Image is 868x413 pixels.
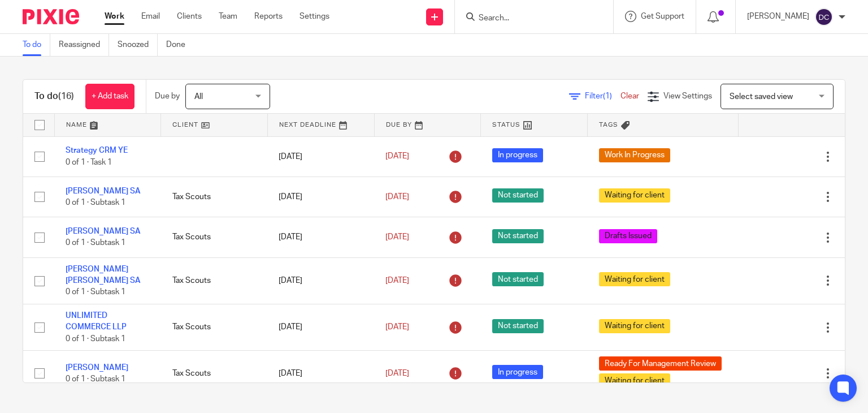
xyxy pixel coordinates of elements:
[478,14,579,24] input: Search
[66,289,125,296] span: 0 of 1 · Subtask 1
[66,335,125,343] span: 0 of 1 · Subtask 1
[492,365,543,379] span: In progress
[161,304,268,350] td: Tax Scouts
[663,92,712,100] span: View Settings
[492,229,544,243] span: Not started
[161,257,268,304] td: Tax Scouts
[815,8,833,26] img: svg%3E
[385,369,409,377] span: [DATE]
[219,11,237,22] a: Team
[66,364,128,372] a: [PERSON_NAME]
[385,193,409,201] span: [DATE]
[23,9,79,24] img: Pixie
[599,272,670,286] span: Waiting for client
[66,227,141,235] a: [PERSON_NAME] SA
[66,187,141,195] a: [PERSON_NAME] SA
[155,91,180,102] p: Due by
[161,217,268,257] td: Tax Scouts
[620,92,639,100] a: Clear
[66,375,125,383] span: 0 of 1 · Subtask 1
[194,93,203,101] span: All
[66,265,141,285] a: [PERSON_NAME] [PERSON_NAME] SA
[599,229,657,243] span: Drafts Issued
[166,34,194,56] a: Done
[492,319,544,333] span: Not started
[747,11,809,22] p: [PERSON_NAME]
[385,153,409,161] span: [DATE]
[492,272,544,286] span: Not started
[267,217,374,257] td: [DATE]
[492,148,543,162] span: In progress
[730,93,793,101] span: Select saved view
[385,323,409,331] span: [DATE]
[23,34,50,56] a: To do
[599,148,670,162] span: Work In Progress
[66,199,125,206] span: 0 of 1 · Subtask 1
[59,34,109,56] a: Reassigned
[34,91,74,102] h1: To do
[66,158,112,166] span: 0 of 1 · Task 1
[599,122,618,128] span: Tags
[599,356,722,371] span: Ready For Management Review
[599,373,670,388] span: Waiting for client
[66,147,128,154] a: Strategy CRM YE
[66,239,125,247] span: 0 of 1 · Subtask 1
[492,188,544,203] span: Not started
[85,84,134,109] a: + Add task
[267,304,374,350] td: [DATE]
[105,11,124,22] a: Work
[66,312,127,331] a: UNLIMITED COMMERCE LLP
[177,11,202,22] a: Clients
[585,92,620,100] span: Filter
[161,351,268,397] td: Tax Scouts
[603,92,612,100] span: (1)
[385,233,409,241] span: [DATE]
[641,12,684,20] span: Get Support
[118,34,158,56] a: Snoozed
[599,319,670,333] span: Waiting for client
[141,11,160,22] a: Email
[161,177,268,217] td: Tax Scouts
[267,136,374,177] td: [DATE]
[267,351,374,397] td: [DATE]
[300,11,329,22] a: Settings
[267,257,374,304] td: [DATE]
[599,188,670,203] span: Waiting for client
[385,277,409,285] span: [DATE]
[267,177,374,217] td: [DATE]
[58,92,74,101] span: (16)
[254,11,283,22] a: Reports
